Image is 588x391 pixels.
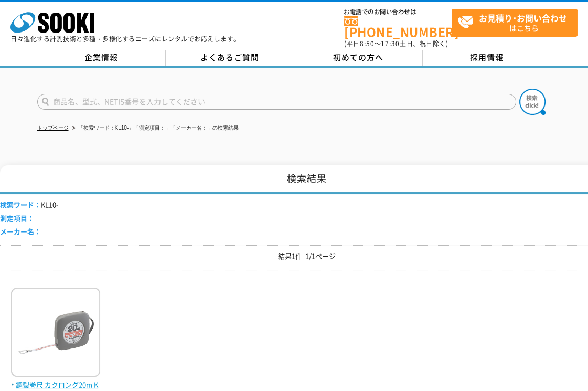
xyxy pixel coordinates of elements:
[37,94,516,110] input: 商品名、型式、NETIS番号を入力してください
[519,89,546,115] img: btn_search.png
[344,9,452,15] span: お電話でのお問い合わせは
[37,125,69,131] a: トップページ
[344,39,448,48] span: (平日 ～ 土日、祝日除く)
[423,50,551,66] a: 採用情報
[294,50,423,66] a: 初めての方へ
[360,39,375,48] span: 8:50
[381,39,400,48] span: 17:30
[344,16,452,38] a: [PHONE_NUMBER]
[70,123,239,134] li: 「検索ワード：KL10-」「測定項目：」「メーカー名：」の検索結果
[333,51,383,63] span: 初めての方へ
[37,50,166,66] a: 企業情報
[457,9,577,36] span: はこちら
[166,50,294,66] a: よくあるご質問
[452,9,578,37] a: お見積り･お問い合わせはこちら
[479,12,567,24] strong: お見積り･お問い合わせ
[10,36,240,42] p: 日々進化する計測技術と多種・多様化するニーズにレンタルでお応えします。
[11,288,100,379] img: KL10-20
